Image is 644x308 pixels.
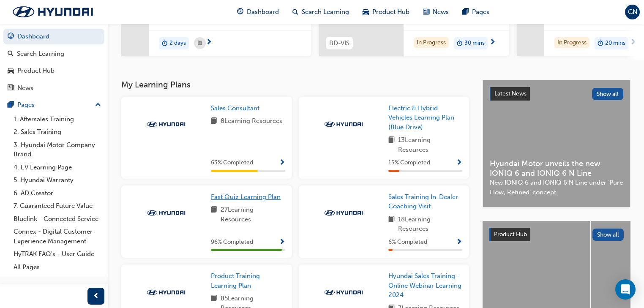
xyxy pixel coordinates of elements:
[10,225,104,248] a: Connex - Digital Customer Experience Management
[17,100,35,110] div: Pages
[628,7,637,17] span: GN
[372,7,409,17] span: Product Hub
[457,38,463,49] span: duration-icon
[490,87,623,101] a: Latest NewsShow all
[8,50,14,58] span: search-icon
[388,237,427,247] span: 6 % Completed
[398,135,463,154] span: 13 Learning Resources
[494,90,527,97] span: Latest News
[598,38,603,49] span: duration-icon
[398,215,463,234] span: 18 Learning Resources
[95,100,101,111] span: up-icon
[483,80,630,207] a: Latest NewsShow allHyundai Motor unveils the new IONIQ 6 and IONIQ 6 N LineNew IONIQ 6 and IONIQ ...
[211,193,281,201] span: Fast Quiz Learning Plan
[247,7,279,17] span: Dashboard
[211,104,259,112] span: Sales Consultant
[211,158,253,168] span: 63 % Completed
[388,215,395,234] span: book-icon
[388,193,458,210] span: Sales Training In-Dealer Coaching Visit
[10,139,104,161] a: 3. Hyundai Motor Company Brand
[279,239,285,246] span: Show Progress
[456,237,462,248] button: Show Progress
[489,39,496,46] span: next-icon
[143,120,189,128] img: Trak
[10,261,104,274] a: All Pages
[388,272,461,299] span: Hyundai Sales Training - Online Webinar Learning 2024
[490,178,623,197] span: New IONIQ 6 and IONIQ 6 N Line under ‘Pure Flow, Refined’ concept.
[211,205,217,224] span: book-icon
[8,101,14,109] span: pages-icon
[10,248,104,261] a: HyTRAK FAQ's - User Guide
[320,209,367,217] img: Trak
[494,231,527,238] span: Product Hub
[592,88,624,100] button: Show all
[388,104,454,131] span: Electric & Hybrid Vehicles Learning Plan (Blue Drive)
[464,38,485,48] span: 30 mins
[211,237,253,247] span: 96 % Completed
[388,271,463,300] a: Hyundai Sales Training - Online Webinar Learning 2024
[169,38,186,48] span: 2 days
[206,39,212,46] span: next-icon
[17,49,64,59] div: Search Learning
[625,5,640,19] button: GN
[3,46,104,62] a: Search Learning
[456,3,496,21] a: pages-iconPages
[329,38,349,48] span: BD-VIS
[302,7,349,17] span: Search Learning
[10,161,104,174] a: 4. EV Learning Page
[8,33,14,41] span: guage-icon
[416,3,456,21] a: news-iconNews
[363,7,369,17] span: car-icon
[388,135,395,154] span: book-icon
[237,7,243,17] span: guage-icon
[211,271,285,290] a: Product Training Learning Plan
[554,37,589,49] div: In Progress
[292,7,298,17] span: search-icon
[592,229,624,241] button: Show all
[10,174,104,187] a: 5. Hyundai Warranty
[93,291,99,302] span: prev-icon
[4,3,101,21] img: Trak
[3,97,104,113] button: Pages
[17,66,55,76] div: Product Hub
[630,39,636,46] span: next-icon
[423,7,429,17] span: news-icon
[286,3,356,21] a: search-iconSearch Learning
[10,213,104,226] a: Bluelink - Connected Service
[388,104,463,132] a: Electric & Hybrid Vehicles Learning Plan (Blue Drive)
[356,3,416,21] a: car-iconProduct Hub
[211,272,260,289] span: Product Training Learning Plan
[388,192,463,211] a: Sales Training In-Dealer Coaching Visit
[615,279,636,300] div: Open Intercom Messenger
[3,27,104,97] button: DashboardSearch LearningProduct HubNews
[472,7,489,17] span: Pages
[433,7,449,17] span: News
[143,288,189,297] img: Trak
[198,38,202,49] span: calendar-icon
[320,120,367,128] img: Trak
[10,125,104,139] a: 2. Sales Training
[221,205,285,224] span: 27 Learning Resources
[279,237,285,248] button: Show Progress
[456,158,462,168] button: Show Progress
[3,29,104,44] a: Dashboard
[221,116,282,127] span: 8 Learning Resources
[10,113,104,126] a: 1. Aftersales Training
[320,288,367,297] img: Trak
[462,7,469,17] span: pages-icon
[121,80,469,90] h3: My Learning Plans
[211,192,284,202] a: Fast Quiz Learning Plan
[456,239,462,246] span: Show Progress
[8,84,14,92] span: news-icon
[489,228,624,241] a: Product HubShow all
[3,80,104,96] a: News
[211,104,263,113] a: Sales Consultant
[388,158,430,168] span: 15 % Completed
[3,63,104,79] a: Product Hub
[414,37,449,49] div: In Progress
[17,83,33,93] div: News
[279,158,285,168] button: Show Progress
[10,199,104,213] a: 7. Guaranteed Future Value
